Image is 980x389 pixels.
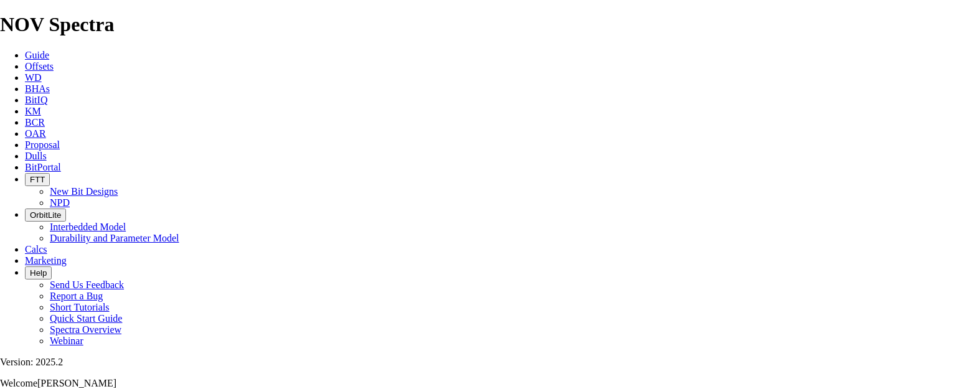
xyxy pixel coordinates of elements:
[50,302,110,312] a: Short Tutorials
[25,151,47,161] a: Dulls
[25,95,47,105] a: BitIQ
[25,173,50,186] button: FTT
[25,50,49,60] a: Guide
[50,291,103,301] a: Report a Bug
[25,106,41,116] a: KM
[30,210,61,220] span: OrbitLite
[50,335,83,346] a: Webinar
[25,83,50,94] a: BHAs
[50,222,126,232] a: Interbedded Model
[25,162,61,172] a: BitPortal
[25,72,42,83] a: WD
[50,324,121,335] a: Spectra Overview
[50,186,118,197] a: New Bit Designs
[30,175,45,184] span: FTT
[50,197,70,208] a: NPD
[25,128,46,139] a: OAR
[37,378,116,388] span: [PERSON_NAME]
[25,117,45,128] a: BCR
[50,279,124,290] a: Send Us Feedback
[25,61,54,72] a: Offsets
[50,233,179,243] a: Durability and Parameter Model
[25,139,60,150] a: Proposal
[25,209,66,222] button: OrbitLite
[25,266,52,279] button: Help
[50,313,122,324] a: Quick Start Guide
[25,244,47,255] a: Calcs
[30,268,47,278] span: Help
[25,255,67,266] a: Marketing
